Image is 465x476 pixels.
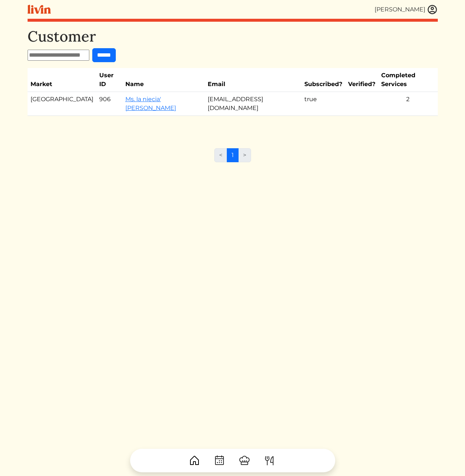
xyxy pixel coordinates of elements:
[96,68,122,92] th: User ID
[205,92,301,116] td: [EMAIL_ADDRESS][DOMAIN_NAME]
[96,92,122,116] td: 906
[205,68,301,92] th: Email
[122,68,205,92] th: Name
[125,96,176,111] a: Ms. la niecia' [PERSON_NAME]
[189,455,200,466] img: House-9bf13187bcbb5817f509fe5e7408150f90897510c4275e13d0d5fca38e0b5951.svg
[427,4,438,15] img: user_account-e6e16d2ec92f44fc35f99ef0dc9cddf60790bfa021a6ecb1c896eb5d2907b31c.svg
[28,92,96,116] td: [GEOGRAPHIC_DATA]
[301,68,345,92] th: Subscribed?
[214,455,225,466] img: CalendarDots-5bcf9d9080389f2a281d69619e1c85352834be518fbc73d9501aef674afc0d57.svg
[28,68,96,92] th: Market
[345,68,378,92] th: Verified?
[227,148,239,162] a: 1
[239,455,250,466] img: ChefHat-a374fb509e4f37eb0702ca99f5f64f3b6956810f32a249b33092029f8484b388.svg
[28,5,51,14] img: livin-logo-a0d97d1a881af30f6274990eb6222085a2533c92bbd1e4f22c21b4f0d0e3210c.svg
[28,28,438,45] h1: Customer
[264,455,275,466] img: ForkKnife-55491504ffdb50bab0c1e09e7649658475375261d09fd45db06cec23bce548bf.svg
[375,5,425,14] div: [PERSON_NAME]
[378,68,437,92] th: Completed Services
[378,92,437,116] td: 2
[301,92,345,116] td: true
[214,148,251,168] nav: Page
